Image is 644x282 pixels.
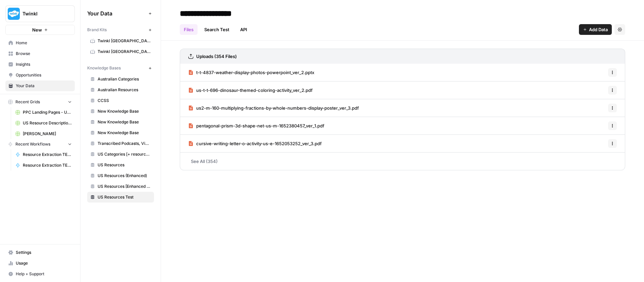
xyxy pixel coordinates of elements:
[236,24,251,35] a: API
[188,99,359,117] a: us2-m-160-multiplying-fractions-by-whole-numbers-display-poster_ver_3.pdf
[5,247,75,258] a: Settings
[5,5,75,22] button: Workspace: Twinkl
[87,181,154,192] a: US Resources [Enhanced + Review Count]
[12,107,75,118] a: PPC Landing Pages - US 10 09 25
[5,269,75,279] button: Help + Support
[180,24,198,35] a: Files
[188,64,314,81] a: t-t-4837-weather-display-photos-powerpoint_ver_2.pptx
[22,10,63,17] span: Twinkl
[12,118,75,128] a: US Resource Descriptions (1)
[87,127,154,138] a: New Knowledge Base
[579,24,612,35] button: Add Data
[180,153,625,170] a: See All (354)
[23,152,72,158] span: Resource Extraction TEST
[87,65,121,71] span: Knowledge Bases
[188,49,237,64] a: Uploads (354 Files)
[5,70,75,80] a: Opportunities
[188,117,324,134] a: pentagonal-prism-3d-shape-net-us-m-1652380457_ver_1.pdf
[196,140,322,147] span: cursive-writing-letter-o-activity-us-e-1652053252_ver_3.pdf
[87,84,154,95] a: Australian Resources
[8,8,20,20] img: Twinkl Logo
[87,106,154,117] a: New Knowledge Base
[12,128,75,139] a: [PERSON_NAME]
[98,130,151,136] span: New Knowledge Base
[188,135,322,152] a: cursive-writing-letter-o-activity-us-e-1652053252_ver_3.pdf
[98,98,151,104] span: CCSS
[16,51,72,57] span: Browse
[98,76,151,82] span: Australian Categories
[23,131,72,137] span: [PERSON_NAME]
[98,49,151,55] span: Twinkl [GEOGRAPHIC_DATA]
[16,61,72,67] span: Insights
[16,260,72,266] span: Usage
[87,27,107,33] span: Brand Kits
[15,99,40,105] span: Recent Grids
[589,26,608,33] span: Add Data
[98,119,151,125] span: New Knowledge Base
[23,120,72,126] span: US Resource Descriptions (1)
[5,97,75,107] button: Recent Grids
[5,38,75,48] a: Home
[5,59,75,70] a: Insights
[196,122,324,129] span: pentagonal-prism-3d-shape-net-us-m-1652380457_ver_1.pdf
[196,53,237,60] h3: Uploads (354 Files)
[5,258,75,269] a: Usage
[87,138,154,149] a: Transcribed Podcasts, Videos, etc.
[32,26,42,33] span: New
[12,160,75,171] a: Resource Extraction TEST - [PERSON_NAME]
[16,72,72,78] span: Opportunities
[16,249,72,256] span: Settings
[15,141,50,147] span: Recent Workflows
[87,160,154,170] a: US Resources
[98,173,151,179] span: US Resources (Enhanced)
[98,140,151,147] span: Transcribed Podcasts, Videos, etc.
[23,109,72,115] span: PPC Landing Pages - US 10 09 25
[5,80,75,91] a: Your Data
[5,48,75,59] a: Browse
[98,38,151,44] span: Twinkl [GEOGRAPHIC_DATA]
[87,170,154,181] a: US Resources (Enhanced)
[87,36,154,46] a: Twinkl [GEOGRAPHIC_DATA]
[98,87,151,93] span: Australian Resources
[98,194,151,200] span: US Resources Test
[87,192,154,203] a: US Resources Test
[98,162,151,168] span: US Resources
[5,139,75,149] button: Recent Workflows
[98,183,151,189] span: US Resources [Enhanced + Review Count]
[16,40,72,46] span: Home
[87,95,154,106] a: CCSS
[188,81,313,99] a: us-t-t-696-dinosaur-themed-coloring-activity_ver_2.pdf
[87,46,154,57] a: Twinkl [GEOGRAPHIC_DATA]
[87,149,154,160] a: US Categories [+ resource count]
[98,108,151,114] span: New Knowledge Base
[16,271,72,277] span: Help + Support
[98,151,151,157] span: US Categories [+ resource count]
[16,83,72,89] span: Your Data
[12,149,75,160] a: Resource Extraction TEST
[5,25,75,35] button: New
[196,105,359,111] span: us2-m-160-multiplying-fractions-by-whole-numbers-display-poster_ver_3.pdf
[196,69,314,76] span: t-t-4837-weather-display-photos-powerpoint_ver_2.pptx
[87,117,154,127] a: New Knowledge Base
[23,162,72,168] span: Resource Extraction TEST - [PERSON_NAME]
[87,9,146,17] span: Your Data
[200,24,233,35] a: Search Test
[87,74,154,84] a: Australian Categories
[196,87,313,94] span: us-t-t-696-dinosaur-themed-coloring-activity_ver_2.pdf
